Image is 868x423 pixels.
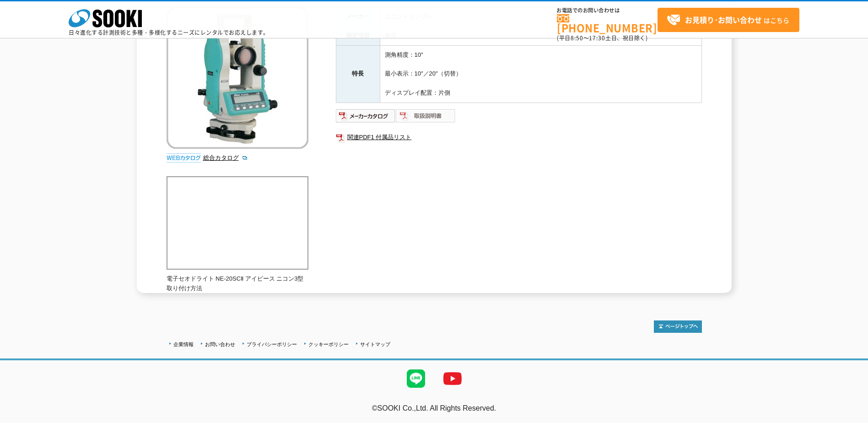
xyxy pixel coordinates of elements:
strong: お見積り･お問い合わせ [685,14,762,25]
th: 特長 [336,45,380,103]
a: 企業情報 [173,342,194,347]
img: YouTube [434,360,471,397]
a: 関連PDF1 付属品リスト [336,131,702,143]
a: 取扱説明書 [396,114,456,121]
td: 測角精度：10″ 最小表示：10″／20″（切替） ディスプレイ配置：片側 [380,45,701,103]
img: メーカーカタログ [336,108,396,123]
a: サイトマップ [360,342,390,347]
span: 17:30 [589,34,605,42]
span: はこちら [667,13,789,27]
img: webカタログ [167,153,201,163]
a: テストMail [833,414,868,422]
span: お電話でのお問い合わせは [557,8,658,13]
p: 電子セオドライト NE-20SCⅡ アイピース ニコン3型取り付け方法 [167,274,308,293]
img: トップページへ [654,320,702,333]
img: 電子セオドライト NE-20SCⅡ [167,7,308,149]
span: 8:50 [571,34,583,42]
span: (平日 ～ 土日、祝日除く) [557,34,647,42]
a: お見積り･お問い合わせはこちら [658,8,799,32]
a: プライバシーポリシー [247,342,297,347]
p: 日々進化する計測技術と多種・多様化するニーズにレンタルでお応えします。 [69,30,269,35]
a: クッキーポリシー [308,342,349,347]
a: メーカーカタログ [336,114,396,121]
img: 取扱説明書 [396,108,456,123]
img: LINE [398,360,434,397]
a: お問い合わせ [205,342,235,347]
a: [PHONE_NUMBER] [557,14,658,33]
a: 総合カタログ [203,154,248,161]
